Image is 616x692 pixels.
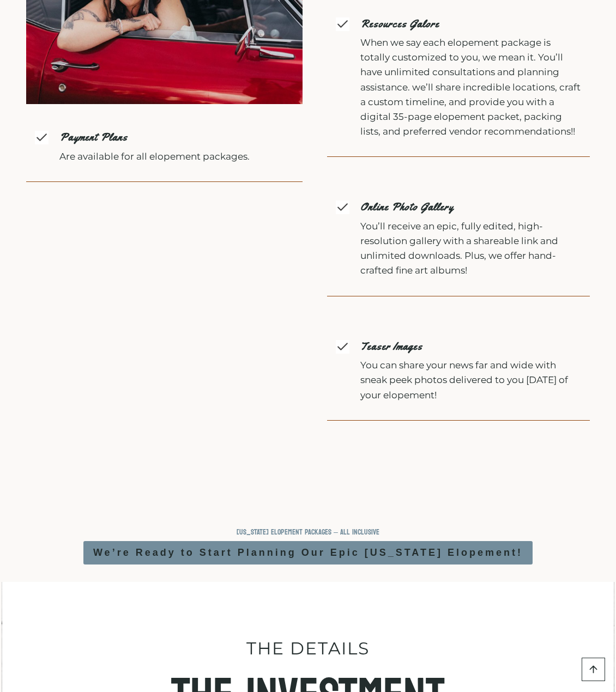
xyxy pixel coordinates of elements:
p: When we say each elopement package is totally customized to you, we mean it. You’ll have unlimite... [360,35,581,139]
strong: We’re Ready to Start Planning Our Epic [US_STATE] Elopement! [93,547,523,558]
strong: Online Photo Gallery [360,200,454,214]
strong: Resources Galore [360,17,439,31]
p: You can share your news far and wide with sneak peek photos delivered to you [DATE] of your elope... [360,358,581,403]
h5: THE DETAILS [28,639,588,659]
a: We’re Ready to Start Planning Our Epic [US_STATE] Elopement! [83,541,533,564]
p: Are available for all elopement packages. [59,149,294,164]
p: You’ll receive an epic, fully edited, high-resolution gallery with a shareable link and unlimited... [360,219,581,278]
a: Scroll to top [582,658,605,681]
strong: Payment plans [59,130,128,144]
strong: Teaser Images [360,339,422,353]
